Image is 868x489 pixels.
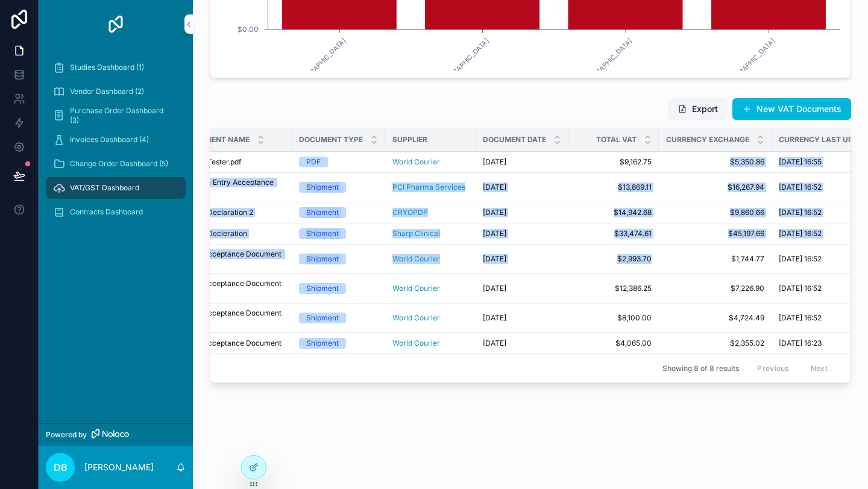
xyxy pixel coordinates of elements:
span: Document Type [299,135,363,145]
div: Shipment [306,182,339,193]
a: [DATE] [483,182,561,192]
span: [DATE] 16:52 [779,284,822,293]
span: [DATE] 16:52 [779,313,822,323]
a: $8,100.00 [576,313,652,323]
a: Entry Acceptance Document [183,338,285,348]
span: [DATE] [483,254,506,264]
a: Powered by [39,423,193,446]
a: Shipment [299,228,378,239]
div: Shipment [306,313,339,323]
span: Import Decleration [183,229,247,238]
a: World Courier [392,284,468,293]
span: PCI Pharma Services [392,182,465,192]
a: World Courier [392,157,468,167]
a: $9,860.66 [666,208,764,217]
a: Shipment [299,338,378,349]
a: Shipment [299,283,378,294]
span: [DATE] 16:55 [779,157,822,167]
a: [DATE] [483,157,561,167]
a: Vendor Dashboard (2) [46,81,186,102]
span: VAT/GST Dashboard [70,183,139,193]
span: Contracts Dashboard [70,207,143,217]
div: Shipment [306,254,339,264]
p: [PERSON_NAME] [84,461,154,473]
span: [DATE] 16:52 [779,229,822,238]
span: Entry Acceptance Document 3 [183,279,285,298]
a: World Courier [392,254,440,264]
div: Shipment [306,338,339,349]
a: $1,744.77 [666,254,764,264]
a: World Courier [392,157,440,167]
a: Purchase Order Dashboard (3) [46,105,186,126]
a: Zapier Tester.pdf [183,157,285,167]
span: Total VAT [596,135,637,145]
a: CRYOPDP [392,208,428,217]
a: Studies Dashboard (1) [46,57,186,78]
a: World Courier [392,338,440,348]
span: [DATE] [483,284,506,293]
text: [GEOGRAPHIC_DATA] [579,36,634,91]
span: World Courier [392,313,440,323]
span: $14,942.68 [576,208,652,217]
a: $45,197.66 [666,229,764,238]
span: [DATE] [483,338,506,348]
span: [DATE] 16:52 [779,182,822,192]
span: Studies Dashboard (1) [70,63,144,72]
span: $4,065.00 [576,338,652,348]
a: $9,162.75 [576,157,652,167]
a: Shipment [299,313,378,323]
span: Import Declaration 2 [183,208,253,217]
a: CRYOPDP [392,208,468,217]
a: World Courier [392,313,468,323]
span: [DATE] 16:52 [779,208,822,217]
span: Currency Exchange [666,135,749,145]
span: [DATE] [483,182,506,192]
a: PDF [299,157,378,167]
a: Shipment [299,182,378,193]
a: Shipment [299,207,378,218]
button: New VAT Documents [732,98,851,120]
button: Export [668,98,728,120]
a: Sharp Clinical [392,229,440,238]
a: [DATE] [483,229,561,238]
a: $2,355.02 [666,338,764,348]
span: Vendor Dashboard (2) [70,87,144,96]
span: [DATE] [483,229,506,238]
span: Change Order Dashboard (5) [70,159,168,169]
a: $2,993.70 [576,254,652,264]
div: Shipment [306,283,339,294]
a: PCI Pharma Services [392,182,468,192]
text: [GEOGRAPHIC_DATA] [436,36,491,91]
div: scrollable content [39,48,193,238]
a: [DATE] [483,338,561,348]
span: $4,724.49 [666,313,764,323]
a: World Courier [392,338,468,348]
a: World Courier [392,254,468,264]
a: Entry Acceptance Document 2 [183,308,285,328]
a: Import Decleration [183,229,285,238]
span: [DATE] [483,157,506,167]
span: Entry Acceptance Document [183,338,281,348]
text: [GEOGRAPHIC_DATA] [722,36,777,91]
a: Entry Acceptance Document 4 [183,249,285,269]
span: $12,386.25 [576,284,652,293]
a: $16,267.94 [666,182,764,192]
span: Zapier Tester.pdf [183,157,241,167]
span: World Courier [392,284,440,293]
a: Shipment [299,254,378,264]
a: $7,226.90 [666,284,764,293]
span: [DATE] 16:52 [779,254,822,264]
text: [GEOGRAPHIC_DATA] [293,36,348,91]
